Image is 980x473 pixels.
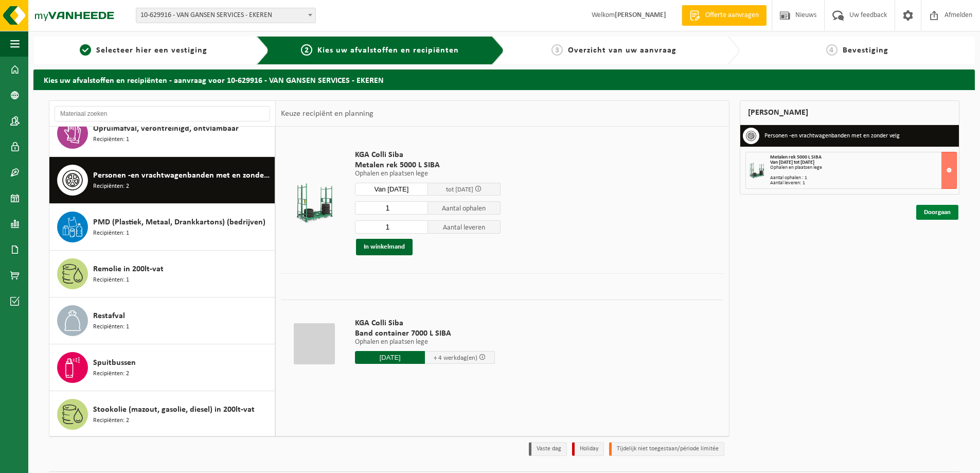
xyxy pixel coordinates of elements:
span: 1 [80,44,91,56]
span: Overzicht van uw aanvraag [568,46,676,55]
span: KGA Colli Siba [355,318,495,328]
button: PMD (Plastiek, Metaal, Drankkartons) (bedrijven) Recipiënten: 1 [49,204,275,251]
span: Spuitbussen [93,357,136,369]
h3: Personen -en vrachtwagenbanden met en zonder velg [764,128,900,144]
span: Recipiënten: 2 [93,416,129,426]
button: In winkelmand [356,239,413,255]
span: Recipiënten: 1 [93,275,129,285]
button: Spuitbussen Recipiënten: 2 [49,344,275,391]
span: Kies uw afvalstoffen en recipiënten [317,46,459,55]
span: Metalen rek 5000 L SIBA [355,160,501,170]
span: Stookolie (mazout, gasolie, diesel) in 200lt-vat [93,404,255,416]
div: Aantal leveren: 1 [770,181,957,186]
button: Remolie in 200lt-vat Recipiënten: 1 [49,251,275,297]
span: tot [DATE] [446,186,473,193]
div: Keuze recipiënt en planning [276,101,379,127]
span: 10-629916 - VAN GANSEN SERVICES - EKEREN [136,8,316,23]
h2: Kies uw afvalstoffen en recipiënten - aanvraag voor 10-629916 - VAN GANSEN SERVICES - EKEREN [33,69,975,90]
button: Restafval Recipiënten: 1 [49,297,275,344]
span: Recipiënten: 1 [93,135,129,145]
span: Bevestiging [843,46,888,55]
span: KGA Colli Siba [355,150,501,160]
p: Ophalen en plaatsen lege [355,170,501,178]
a: 1Selecteer hier een vestiging [39,44,248,57]
span: + 4 werkdag(en) [434,355,477,361]
span: Band container 7000 L SIBA [355,328,495,339]
strong: Van [DATE] tot [DATE] [770,160,814,165]
span: Recipiënten: 1 [93,322,129,332]
span: Restafval [93,310,125,322]
div: Aantal ophalen : 1 [770,176,957,181]
span: 10-629916 - VAN GANSEN SERVICES - EKEREN [136,8,315,23]
span: Metalen rek 5000 L SIBA [770,154,822,160]
span: Personen -en vrachtwagenbanden met en zonder velg [93,169,272,182]
input: Materiaal zoeken [55,106,270,121]
span: Opruimafval, verontreinigd, ontvlambaar [93,122,239,135]
a: Doorgaan [916,205,958,220]
div: Ophalen en plaatsen lege [770,165,957,170]
li: Tijdelijk niet toegestaan/période limitée [609,442,724,456]
span: Aantal ophalen [428,201,501,215]
span: Remolie in 200lt-vat [93,263,164,275]
button: Personen -en vrachtwagenbanden met en zonder velg Recipiënten: 2 [49,157,275,204]
li: Vaste dag [529,442,567,456]
button: Stookolie (mazout, gasolie, diesel) in 200lt-vat Recipiënten: 2 [49,391,275,437]
button: Opruimafval, verontreinigd, ontvlambaar Recipiënten: 1 [49,110,275,157]
li: Holiday [572,442,604,456]
a: Offerte aanvragen [682,5,767,26]
span: PMD (Plastiek, Metaal, Drankkartons) (bedrijven) [93,216,265,229]
p: Ophalen en plaatsen lege [355,339,495,346]
div: [PERSON_NAME] [740,100,960,125]
span: Aantal leveren [428,220,501,234]
span: Recipiënten: 1 [93,229,129,238]
span: Offerte aanvragen [703,10,761,21]
span: 2 [301,44,312,56]
input: Selecteer datum [355,183,428,196]
input: Selecteer datum [355,351,425,364]
span: Recipiënten: 2 [93,369,129,379]
span: Selecteer hier een vestiging [96,46,207,55]
span: 4 [826,44,838,56]
span: Recipiënten: 2 [93,182,129,191]
strong: [PERSON_NAME] [615,11,666,19]
span: 3 [551,44,563,56]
